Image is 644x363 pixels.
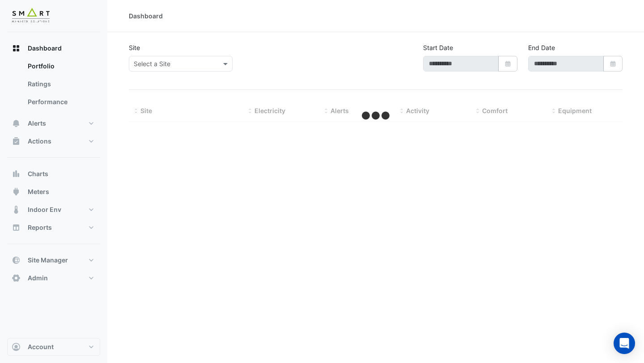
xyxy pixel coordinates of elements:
span: Activity [406,107,429,114]
span: Alerts [330,107,349,114]
label: Start Date [423,43,453,52]
app-icon: Indoor Env [12,205,21,214]
button: Dashboard [7,39,100,57]
a: Performance [21,93,100,111]
app-icon: Actions [12,137,21,146]
span: Comfort [482,107,508,114]
button: Site Manager [7,251,100,269]
div: Open Intercom Messenger [614,333,635,354]
span: Electricity [254,107,285,114]
span: Meters [28,187,49,196]
img: Company Logo [11,7,51,25]
app-icon: Admin [12,274,21,283]
span: Dashboard [28,44,62,53]
span: Equipment [558,107,592,114]
span: Charts [28,169,48,178]
label: End Date [528,43,555,52]
a: Ratings [21,75,100,93]
span: Reports [28,223,52,232]
app-icon: Charts [12,169,21,178]
label: Site [129,43,140,52]
button: Actions [7,132,100,150]
button: Meters [7,183,100,201]
span: Indoor Env [28,205,61,214]
app-icon: Alerts [12,119,21,128]
button: Charts [7,165,100,183]
a: Portfolio [21,57,100,75]
span: Actions [28,137,51,146]
app-icon: Site Manager [12,256,21,265]
app-icon: Meters [12,187,21,196]
span: Alerts [28,119,46,128]
button: Reports [7,219,100,236]
app-icon: Reports [12,223,21,232]
button: Indoor Env [7,201,100,219]
span: Site [140,107,152,114]
app-icon: Dashboard [12,44,21,53]
button: Account [7,338,100,356]
div: Dashboard [129,11,163,21]
span: Account [28,342,54,351]
span: Site Manager [28,256,68,265]
span: Admin [28,274,48,283]
button: Alerts [7,114,100,132]
button: Admin [7,269,100,287]
div: Dashboard [7,57,100,114]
